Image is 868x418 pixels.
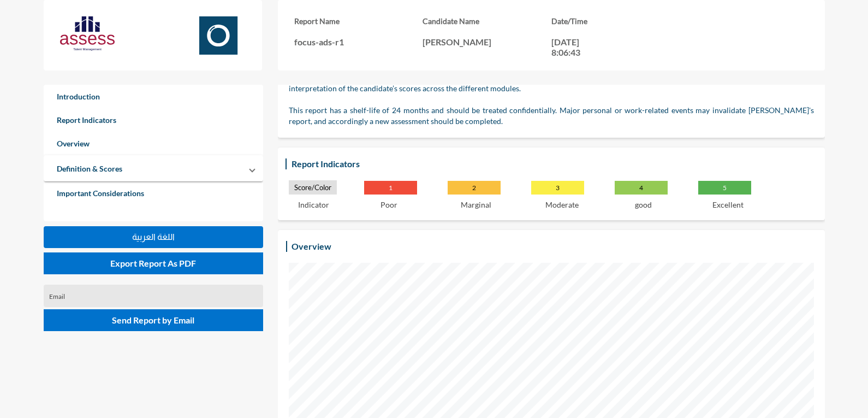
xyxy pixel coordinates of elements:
p: Poor [381,200,397,209]
p: Excellent [712,200,744,209]
p: Indicator [298,200,329,209]
p: 4 [615,181,668,195]
button: Export Report As PDF [44,252,263,274]
p: Marginal [461,200,491,209]
p: focus-ads-r1 [294,37,423,47]
span: اللغة العربية [132,232,175,242]
img: Focus.svg [191,16,246,55]
p: This report has a shelf-life of 24 months and should be treated confidentially. Major personal or... [289,105,814,127]
p: 2 [448,181,501,195]
h3: Report Name [294,16,423,26]
mat-expansion-panel-header: Definition & Scores [44,155,263,181]
a: Introduction [44,85,263,108]
h3: Overview [289,238,334,254]
p: Moderate [545,200,579,209]
a: Definition & Scores [44,157,135,180]
img: AssessLogoo.svg [60,16,115,51]
h3: Report Indicators [289,156,362,172]
a: Overview [44,132,263,155]
a: Important Considerations [44,181,263,205]
h3: Date/Time [551,16,680,26]
h3: Candidate Name [423,16,551,26]
p: good [635,200,652,209]
button: اللغة العربية [44,226,263,248]
p: [DATE] 8:06:43 [551,37,601,57]
span: Export Report As PDF [110,258,196,268]
a: Report Indicators [44,108,263,132]
span: Send Report by Email [112,315,194,325]
button: Send Report by Email [44,309,263,331]
p: 1 [364,181,417,195]
p: Score/Color [289,180,337,195]
p: 5 [698,181,751,195]
p: 3 [531,181,584,195]
p: [PERSON_NAME] [423,37,551,47]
